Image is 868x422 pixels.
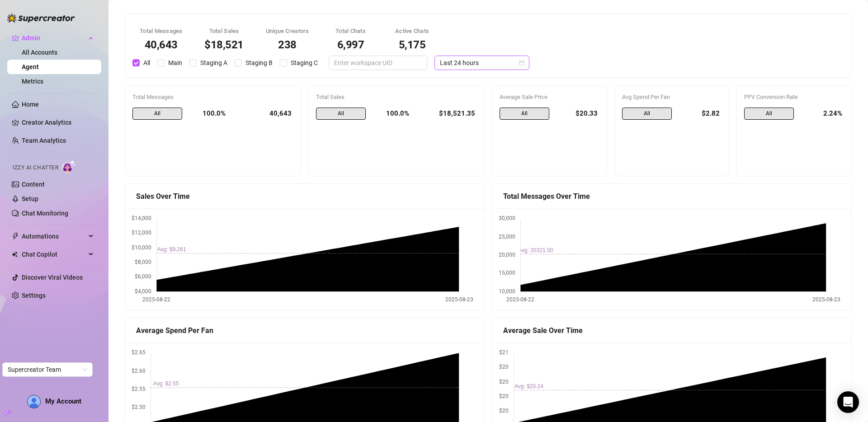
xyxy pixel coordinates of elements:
[500,108,549,120] span: All
[197,58,231,68] span: Staging A
[266,27,309,36] div: Unique Creators
[12,34,19,42] span: crown
[801,108,844,120] div: 2.24%
[140,27,183,36] div: Total Messages
[8,363,87,376] span: Supercreator Team
[132,93,293,102] div: Total Messages
[22,101,39,108] a: Home
[22,292,46,299] a: Settings
[22,137,66,144] a: Team Analytics
[140,39,183,50] div: 40,643
[12,233,19,240] span: thunderbolt
[622,93,722,102] div: Avg Spend Per Fan
[22,210,68,217] a: Chat Monitoring
[12,251,18,258] img: Chat Copilot
[622,108,672,120] span: All
[22,63,39,70] a: Agent
[204,27,244,36] div: Total Sales
[22,181,45,188] a: Content
[373,108,409,120] div: 100.0%
[22,195,38,202] a: Setup
[13,164,58,172] span: Izzy AI Chatter
[7,14,75,23] img: logo-BBDzfeDw.svg
[679,108,722,120] div: $2.82
[287,58,321,68] span: Staging C
[233,108,293,120] div: 40,643
[28,395,40,408] img: AD_cMMTxCeTpmN1d5MnKJ1j-_uXZCpTKapSSqNGg4PyXtR_tCW7gZXTNmFz2tpVv9LSyNV7ff1CaS4f4q0HLYKULQOwoM5GQR...
[22,78,43,85] a: Metrics
[45,397,81,405] span: My Account
[500,93,599,102] div: Average Sale Price
[266,39,309,50] div: 238
[392,27,432,36] div: Active Chats
[140,58,154,68] span: All
[316,108,366,120] span: All
[5,409,11,416] span: build
[744,93,844,102] div: PPV Conversion Rate
[519,60,524,66] span: calendar
[22,247,86,262] span: Chat Copilot
[242,58,276,68] span: Staging B
[136,191,473,202] div: Sales Over Time
[62,160,76,173] img: AI Chatter
[416,108,477,120] div: $18,521.35
[331,39,371,50] div: 6,997
[132,108,182,120] span: All
[136,325,473,336] div: Average Spend Per Fan
[204,39,244,50] div: $18,521
[503,325,840,336] div: Average Sale Over Time
[392,39,432,50] div: 5,175
[744,108,794,120] span: All
[22,49,57,56] a: All Accounts
[503,191,840,202] div: Total Messages Over Time
[22,31,86,45] span: Admin
[165,58,186,68] span: Main
[334,58,415,68] input: Enter workspace UID
[837,391,859,413] div: Open Intercom Messenger
[331,27,371,36] div: Total Chats
[316,93,477,102] div: Total Sales
[440,56,524,70] span: Last 24 hours
[22,274,83,281] a: Discover Viral Videos
[22,229,86,244] span: Automations
[22,115,94,130] a: Creator Analytics
[189,108,226,120] div: 100.0%
[557,108,599,120] div: $20.33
